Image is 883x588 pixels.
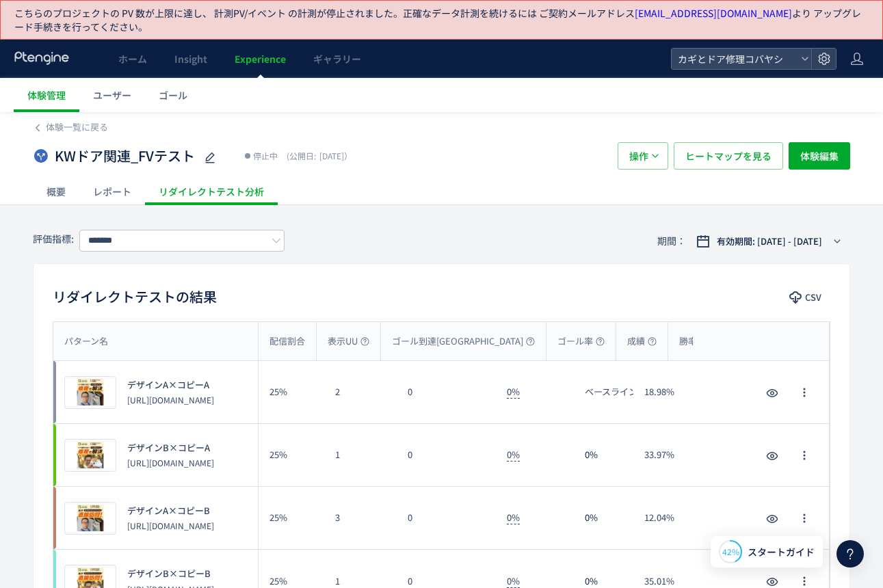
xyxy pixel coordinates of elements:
[14,6,861,34] span: 正確なデータ計測を続けるには ご契約メールアドレス より アップグレード手続きを行ってください。
[657,230,686,252] span: 期間：
[687,230,850,252] button: 有効期間: [DATE] - [DATE]
[65,503,116,534] img: 3e3a518f40b5bf0cc294e3c7f243f8291755650181427.jpeg
[585,511,598,524] span: 0%
[127,520,214,531] p: https://kagidoakobayashi.com/lp/cp/door-c/
[629,142,648,170] span: 操作
[585,449,598,462] span: 0%
[585,386,637,399] span: ベースライン
[127,442,210,455] span: デザインB×コピーA
[259,487,324,549] div: 25%
[33,232,74,245] span: 評価指標:
[635,6,792,20] a: [EMAIL_ADDRESS][DOMAIN_NAME]
[782,286,830,308] button: CSV
[507,385,520,399] span: 0%
[324,361,397,423] div: 2
[145,178,278,205] div: リダイレクトテスト分析
[64,335,108,348] span: パターン名
[397,487,496,549] div: 0
[717,235,822,248] span: 有効期間: [DATE] - [DATE]
[55,146,195,166] span: KWドア関連_FVテスト
[127,567,211,580] span: デザインB×コピーB
[174,52,207,66] span: Insight
[127,457,214,468] p: https://kagidoakobayashi.com/lp/cp/door-b/
[313,52,361,66] span: ギャラリー
[65,377,116,408] img: d33ce57e2b0cbfc78667d386f0104de11755650181430.jpeg
[633,487,693,549] div: 12.04%
[397,361,496,423] div: 0
[27,88,66,102] span: 体験管理
[269,335,305,348] span: 配信割合
[283,150,352,161] span: [DATE]）
[46,120,108,133] span: 体験一覧に戻る
[805,286,821,308] span: CSV
[79,178,145,205] div: レポート
[127,394,214,405] p: https://kagidoakobayashi.com/lp/cp/door-a/
[633,424,693,486] div: 33.97%
[585,575,598,588] span: 0%
[557,335,605,348] span: ゴール率
[127,379,209,392] span: デザインA×コピーA
[33,178,79,205] div: 概要
[722,546,739,557] span: 42%
[127,505,210,518] span: デザインA×コピーB
[53,286,217,308] h2: リダイレクトテストの結果
[618,142,668,170] button: 操作
[14,6,869,34] p: こちらのプロジェクトの PV 数が上限に達し、 計測PV/イベント の計測が停止されました。
[507,511,520,524] span: 0%
[324,487,397,549] div: 3
[93,88,131,102] span: ユーザー
[159,88,187,102] span: ゴール
[235,52,286,66] span: Experience
[800,142,839,170] span: 体験編集
[748,545,815,559] span: スタートガイド
[627,335,657,348] span: 成績
[674,49,795,69] span: カギとドア修理コバヤシ
[789,142,850,170] button: 体験編集
[674,142,783,170] button: ヒートマップを見る
[259,361,324,423] div: 25%
[633,361,693,423] div: 18.98%
[397,424,496,486] div: 0
[118,52,147,66] span: ホーム
[259,424,324,486] div: 25%
[253,149,278,163] span: 停止中
[507,448,520,462] span: 0%
[679,335,709,348] span: 勝率
[507,574,520,588] span: 0%
[324,424,397,486] div: 1
[392,335,535,348] span: ゴール到達[GEOGRAPHIC_DATA]
[685,142,772,170] span: ヒートマップを見る
[65,440,116,471] img: 35debde783b5743c50659cd4dbf4d7791755650181432.jpeg
[328,335,369,348] span: 表示UU
[287,150,316,161] span: (公開日:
